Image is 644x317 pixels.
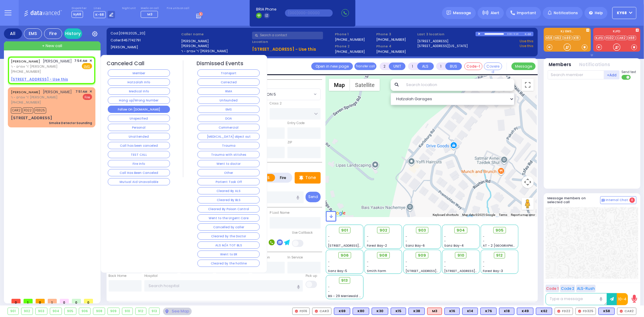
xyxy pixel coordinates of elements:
button: Trauma with stitches [197,151,260,158]
label: Medic on call [141,7,160,10]
span: 901 [341,227,348,233]
span: 902 [380,227,387,233]
span: - [328,264,330,269]
span: - [483,260,485,264]
div: 0:00 [507,30,512,37]
button: Personal [108,124,170,131]
span: 904 [457,227,465,233]
span: K-68 [94,11,106,18]
div: 901 [8,308,18,315]
a: CAR2 [616,36,627,40]
span: Important [517,10,536,16]
button: Covered [484,62,502,70]
button: Unattended [108,133,170,140]
span: ✕ [89,58,92,63]
label: KJFD [593,30,640,34]
div: 0:19 [514,30,519,37]
div: K18 [499,308,514,315]
label: Last 3 location [418,32,476,37]
div: K76 [480,308,497,315]
button: ALS [417,62,434,70]
button: EMS [197,106,260,113]
span: 8457742791 [121,38,141,43]
label: Entry Code [287,121,305,126]
button: [MEDICAL_DATA] object out [197,133,260,140]
div: 906 [79,308,91,315]
span: FD325 [34,107,46,114]
span: - [444,234,446,239]
span: Phone 1 [335,32,374,37]
img: message.svg [447,11,451,15]
label: ZIP [287,140,292,145]
button: Send [306,192,321,202]
h4: Dismissed Events [197,60,243,67]
label: [PHONE_NUMBER] [335,37,365,42]
button: Cleared By BLS [197,196,260,203]
label: Back Home [109,274,127,278]
span: 910 [457,252,464,258]
a: K49 [563,36,572,40]
button: Member [108,69,170,77]
button: Trauma [197,142,260,149]
span: BRIA Phone [256,7,276,12]
button: Cleared by the Doctor [197,232,260,240]
button: BUS [445,62,462,70]
span: Fire [83,94,92,100]
label: [PERSON_NAME] [181,39,250,44]
button: Map camera controls [522,176,534,188]
span: - [328,239,330,243]
button: Cleared By Poison Control [197,205,260,213]
a: K58 [545,36,554,40]
span: - [367,264,369,269]
div: BLS [462,308,478,315]
span: - [483,239,485,243]
button: 10-4 [617,293,628,305]
button: Code-1 [464,62,482,70]
a: K18 [573,36,580,40]
label: ר' אפרים - ר' [PERSON_NAME] [181,49,250,54]
span: Forest Bay-2 [367,243,387,248]
span: Send text [622,70,636,74]
div: FD22 [555,308,573,315]
img: red-radio-icon.svg [557,310,560,313]
span: - [444,264,446,269]
span: - [483,234,485,239]
a: History [64,28,82,39]
div: Smoke Detector Sounding [49,121,92,125]
img: red-radio-icon.svg [620,310,623,313]
span: 0 [11,299,21,303]
label: Pick up [306,274,317,278]
u: [STREET_ADDRESS] - Use this [11,77,68,82]
span: [PERSON_NAME] [43,59,72,64]
span: 905 [495,227,504,233]
span: + New call [42,43,62,49]
span: ✕ [89,89,92,94]
span: Sanz Bay-5 [328,269,348,273]
div: See map [163,308,191,315]
button: Toggle fullscreen view [522,79,534,91]
div: BLS [334,308,350,315]
button: Went to ER [197,251,260,258]
span: 1 [24,299,33,303]
span: - [328,260,330,264]
span: - [483,264,485,269]
input: Search member [548,70,604,79]
span: - [405,260,407,264]
span: 909 [418,252,426,258]
span: 0 [630,197,635,203]
div: K14 [462,308,478,315]
span: 912 [496,252,503,258]
a: Use this [520,39,533,44]
button: Went to doctor [197,160,260,167]
button: Commercial [197,124,260,131]
span: 908 [379,252,387,258]
button: DOA [197,115,260,122]
div: BLS [517,308,533,315]
input: (000)000-00000 [285,9,333,17]
div: 903 [36,308,47,315]
button: ALS-Rush [576,285,596,292]
label: In Service [287,255,303,260]
span: Smith Farm [367,269,386,273]
div: EMS [24,28,42,39]
a: K62 [554,36,563,40]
